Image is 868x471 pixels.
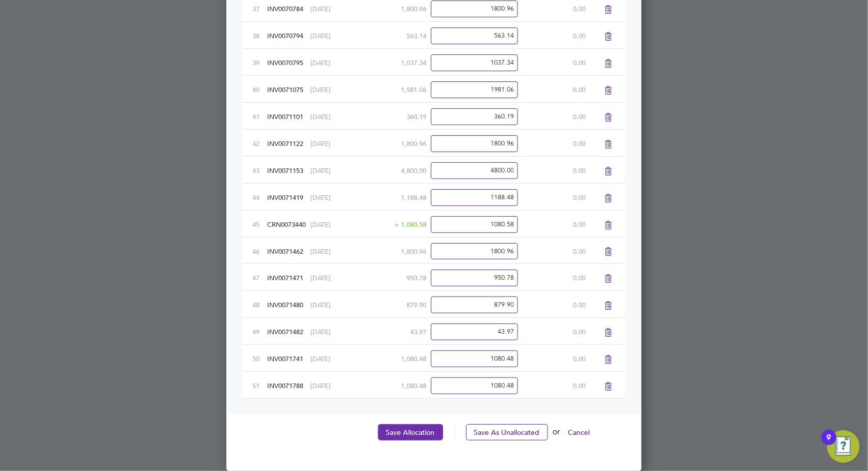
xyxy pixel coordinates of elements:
[267,211,310,237] div: CRN0073440
[253,22,267,48] div: 38
[513,345,586,371] div: 0.00
[253,49,267,75] div: 39
[267,49,310,75] div: INV0070795
[354,49,426,75] div: 1,037.34
[513,264,586,290] div: 0.00
[354,211,426,237] div: + 1,080.58
[311,22,354,48] div: [DATE]
[267,157,310,183] div: INV0071153
[513,372,586,398] div: 0.00
[311,264,354,290] div: [DATE]
[354,345,426,371] div: 1,080.48
[827,430,860,463] button: Open Resource Center, 9 new notifications
[311,372,354,398] div: [DATE]
[311,130,354,156] div: [DATE]
[311,291,354,317] div: [DATE]
[466,424,548,440] button: Save As Unallocated
[267,238,310,264] div: INV0071462
[378,424,443,440] button: Save Allocation
[311,103,354,129] div: [DATE]
[267,130,310,156] div: INV0071122
[513,291,586,317] div: 0.00
[267,22,310,48] div: INV0070794
[354,76,426,102] div: 1,981.06
[354,238,426,264] div: 1,800.96
[354,372,426,398] div: 1,080.48
[354,264,426,290] div: 950.78
[253,345,267,371] div: 50
[513,76,586,102] div: 0.00
[311,49,354,75] div: [DATE]
[513,211,586,237] div: 0.00
[513,49,586,75] div: 0.00
[354,157,426,183] div: 4,800.00
[354,103,426,129] div: 360.19
[560,424,598,440] button: Cancel
[267,372,310,398] div: INV0071788
[354,184,426,210] div: 1,188.48
[354,22,426,48] div: 563.14
[513,103,586,129] div: 0.00
[267,264,310,290] div: INV0071471
[253,157,267,183] div: 43
[243,424,625,451] li: or
[311,318,354,344] div: [DATE]
[267,103,310,129] div: INV0071101
[253,372,267,398] div: 51
[513,184,586,210] div: 0.00
[513,318,586,344] div: 0.00
[513,130,586,156] div: 0.00
[253,76,267,102] div: 40
[311,157,354,183] div: [DATE]
[253,291,267,317] div: 48
[267,76,310,102] div: INV0071075
[253,264,267,290] div: 47
[354,130,426,156] div: 1,800.96
[513,238,586,264] div: 0.00
[267,184,310,210] div: INV0071419
[354,291,426,317] div: 879.90
[253,103,267,129] div: 41
[311,345,354,371] div: [DATE]
[354,318,426,344] div: 43.97
[267,345,310,371] div: INV0071741
[827,437,831,451] div: 9
[267,318,310,344] div: INV0071482
[253,238,267,264] div: 46
[513,22,586,48] div: 0.00
[311,184,354,210] div: [DATE]
[311,211,354,237] div: [DATE]
[513,157,586,183] div: 0.00
[311,76,354,102] div: [DATE]
[253,211,267,237] div: 45
[267,291,310,317] div: INV0071480
[311,238,354,264] div: [DATE]
[253,184,267,210] div: 44
[253,130,267,156] div: 42
[253,318,267,344] div: 49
